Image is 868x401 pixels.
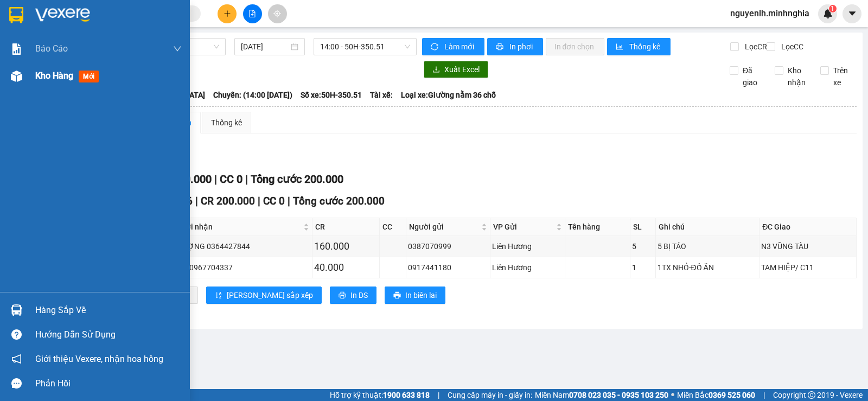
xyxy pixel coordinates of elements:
[370,89,393,101] span: Tài xế:
[11,329,22,340] span: question-circle
[273,10,281,17] span: aim
[11,354,22,364] span: notification
[408,240,488,252] div: 0387070999
[293,195,385,207] span: Tổng cước 200.000
[492,240,563,252] div: Liên Hương
[245,173,248,186] span: |
[9,7,23,23] img: logo-vxr
[509,41,534,53] span: In phơi
[546,38,605,55] button: In đơn chọn
[314,260,378,275] div: 40.000
[383,391,430,399] strong: 1900 633 818
[171,221,301,233] span: Người nhận
[170,262,310,273] div: SINH 0967704337
[616,43,625,52] span: bar-chart
[632,240,653,252] div: 5
[629,41,662,53] span: Thống kê
[438,389,439,401] span: |
[448,389,532,401] span: Cung cấp máy in - giấy in:
[831,5,834,12] span: 1
[350,289,368,301] span: In DS
[195,195,198,207] span: |
[320,39,410,55] span: 14:00 - 50H-350.51
[241,41,289,53] input: 11/08/2025
[422,38,484,55] button: syncLàm mới
[444,41,476,53] span: Làm mới
[493,221,554,233] span: VP Gửi
[393,291,401,300] span: printer
[35,71,73,81] span: Kho hàng
[671,393,674,397] span: ⚪️
[243,4,262,23] button: file-add
[658,240,758,252] div: 5 BỊ TÁO
[409,221,479,233] span: Người gửi
[808,391,815,399] span: copyright
[424,61,488,78] button: downloadXuất Excel
[339,291,346,300] span: printer
[444,63,480,75] span: Xuất Excel
[496,43,505,52] span: printer
[35,302,182,319] div: Hàng sắp về
[401,89,496,101] span: Loại xe: Giường nằm 36 chỗ
[35,352,163,366] span: Giới thiệu Vexere, nhận hoa hồng
[268,4,287,23] button: aim
[759,257,857,278] td: TAM HIỆP/ C11
[569,391,668,399] strong: 0708 023 035 - 0935 103 250
[738,65,767,88] span: Đã giao
[35,42,68,55] span: Báo cáo
[432,66,440,74] span: download
[11,304,22,316] img: warehouse-icon
[330,287,376,304] button: printerIn DS
[312,218,380,236] th: CR
[206,287,322,304] button: sort-ascending[PERSON_NAME] sắp xếp
[632,262,653,273] div: 1
[35,327,182,343] div: Hướng dẫn sử dụng
[847,9,857,18] span: caret-down
[215,291,222,300] span: sort-ascending
[829,5,837,12] sup: 1
[823,9,833,18] img: icon-new-feature
[201,195,255,207] span: CR 200.000
[431,43,440,52] span: sync
[656,218,760,236] th: Ghi chú
[170,240,310,252] div: PHƯỢNG 0364427844
[288,195,290,207] span: |
[408,262,488,273] div: 0917441180
[829,65,857,88] span: Trên xe
[248,10,256,17] span: file-add
[11,71,22,82] img: warehouse-icon
[218,4,237,23] button: plus
[380,218,407,236] th: CC
[11,378,22,389] span: message
[759,218,857,236] th: ĐC Giao
[251,173,343,186] span: Tổng cước 200.000
[759,236,857,257] td: N3 VŨNG TÀU
[565,218,630,236] th: Tên hàng
[843,4,861,23] button: caret-down
[677,389,755,401] span: Miền Bắc
[385,287,445,304] button: printerIn biên lai
[330,389,430,401] span: Hỗ trợ kỹ thuật:
[35,375,182,392] div: Phản hồi
[492,262,563,273] div: Liên Hương
[709,391,755,399] strong: 0369 525 060
[211,117,242,129] div: Thống kê
[630,218,655,236] th: SL
[405,289,437,301] span: In biên lai
[658,262,758,273] div: 1TX NHỎ-ĐỒ ĂN
[490,257,565,278] td: Liên Hương
[535,389,668,401] span: Miền Nam
[783,65,812,88] span: Kho nhận
[487,38,543,55] button: printerIn phơi
[490,236,565,257] td: Liên Hương
[741,41,769,53] span: Lọc CR
[227,289,313,301] span: [PERSON_NAME] sắp xếp
[224,10,231,17] span: plus
[258,195,260,207] span: |
[79,71,99,82] span: mới
[213,89,292,101] span: Chuyến: (14:00 [DATE])
[777,41,805,53] span: Lọc CC
[214,173,217,186] span: |
[607,38,671,55] button: bar-chartThống kê
[263,195,285,207] span: CC 0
